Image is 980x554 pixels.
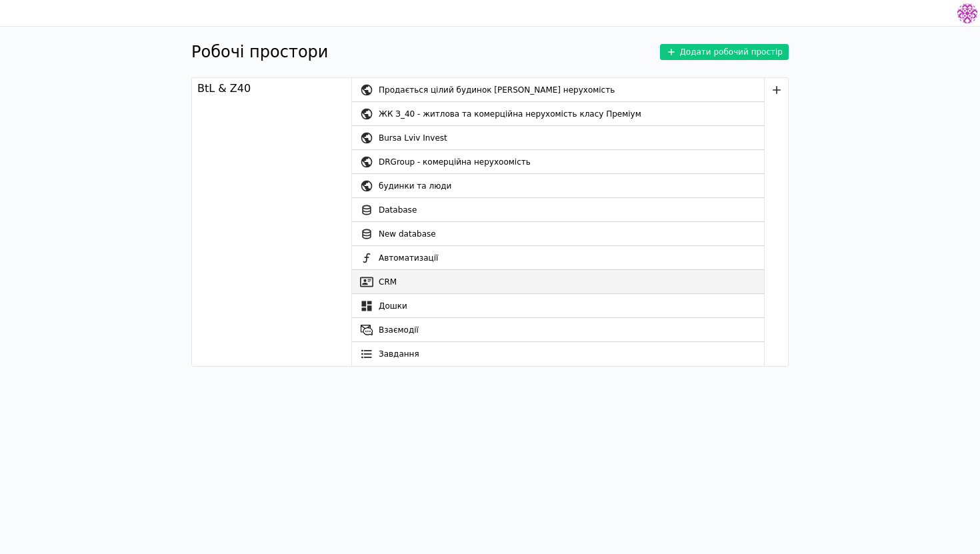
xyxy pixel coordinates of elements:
[660,44,789,60] button: Додати робочий простір
[352,126,764,150] a: Bursa Lviv Invest
[352,78,764,102] a: Продається цілий будинок [PERSON_NAME] нерухомість
[191,40,328,64] h1: Робочі простори
[352,174,764,198] a: будинки та люди
[379,174,764,198] div: будинки та люди
[352,150,764,174] a: DRGroup - комерційна нерухоомість
[352,198,764,222] a: Database
[352,270,764,294] a: CRM
[352,342,764,366] a: Завдання
[379,102,764,126] div: ЖК З_40 - житлова та комерційна нерухомість класу Преміум
[352,246,764,270] a: Автоматизації
[352,222,764,246] a: New database
[352,294,764,318] a: Дошки
[379,126,764,150] div: Bursa Lviv Invest
[379,150,764,174] div: DRGroup - комерційна нерухоомість
[352,102,764,126] a: ЖК З_40 - житлова та комерційна нерухомість класу Преміум
[197,81,251,97] div: BtL & Z40
[957,3,977,23] img: 137b5da8a4f5046b86490006a8dec47a
[379,78,764,102] div: Продається цілий будинок [PERSON_NAME] нерухомість
[352,318,764,342] a: Взаємодії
